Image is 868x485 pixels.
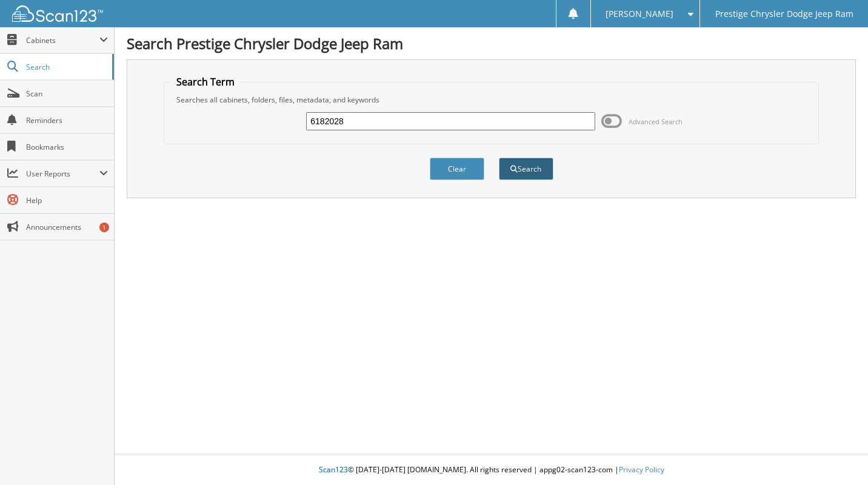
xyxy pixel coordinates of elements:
[26,195,108,206] span: Help
[619,464,664,475] a: Privacy Policy
[715,10,853,18] span: Prestige Chrysler Dodge Jeep Ram
[99,222,109,232] div: 1
[499,158,553,180] button: Search
[319,464,348,475] span: Scan123
[115,455,868,485] div: © [DATE]-[DATE] [DOMAIN_NAME]. All rights reserved | appg02-scan123-com |
[127,33,856,53] h1: Search Prestige Chrysler Dodge Jeep Ram
[606,10,673,18] span: [PERSON_NAME]
[26,142,108,152] span: Bookmarks
[629,117,683,126] span: Advanced Search
[26,169,99,179] span: User Reports
[26,35,99,45] span: Cabinets
[170,95,812,105] div: Searches all cabinets, folders, files, metadata, and keywords
[26,89,108,99] span: Scan
[26,115,108,125] span: Reminders
[430,158,484,180] button: Clear
[26,62,106,72] span: Search
[12,5,103,22] img: scan123-logo-white.svg
[170,75,241,89] legend: Search Term
[26,222,108,232] span: Announcements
